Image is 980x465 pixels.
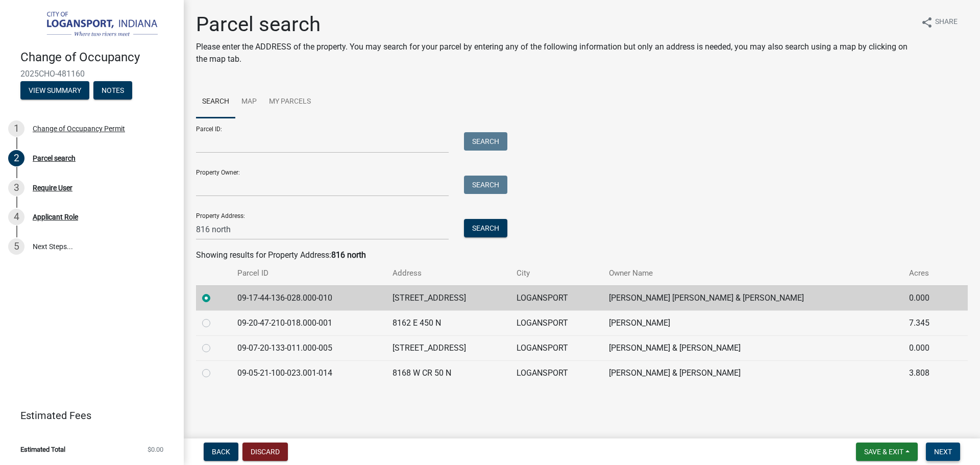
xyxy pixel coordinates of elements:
[903,360,950,385] td: 3.808
[903,261,950,285] th: Acres
[603,310,902,335] td: [PERSON_NAME]
[8,150,24,166] div: 2
[603,335,902,360] td: [PERSON_NAME] & [PERSON_NAME]
[856,443,918,461] button: Save & Exit
[148,446,163,453] span: $0.00
[20,87,89,95] wm-modal-confirm: Summary
[8,180,24,196] div: 3
[921,16,933,29] i: share
[212,448,230,456] span: Back
[464,176,507,194] button: Search
[196,12,913,37] h1: Parcel search
[603,261,902,285] th: Owner Name
[903,335,950,360] td: 0.000
[934,448,952,456] span: Next
[386,261,510,285] th: Address
[913,12,966,32] button: shareShare
[263,86,317,118] a: My Parcels
[20,69,163,79] span: 2025CHO-481160
[33,184,72,191] div: Require User
[33,213,78,221] div: Applicant Role
[20,81,89,100] button: View Summary
[196,86,235,118] a: Search
[235,86,263,118] a: Map
[386,360,510,385] td: 8168 W CR 50 N
[20,50,176,65] h4: Change of Occupancy
[864,448,903,456] span: Save & Exit
[603,285,902,310] td: [PERSON_NAME] [PERSON_NAME] & [PERSON_NAME]
[20,446,65,453] span: Estimated Total
[926,443,960,461] button: Next
[33,155,76,162] div: Parcel search
[33,125,125,132] div: Change of Occupancy Permit
[93,87,132,95] wm-modal-confirm: Notes
[903,310,950,335] td: 7.345
[935,16,958,29] span: Share
[603,360,902,385] td: [PERSON_NAME] & [PERSON_NAME]
[20,11,167,39] img: City of Logansport, Indiana
[386,285,510,310] td: [STREET_ADDRESS]
[8,120,24,137] div: 1
[231,310,386,335] td: 09-20-47-210-018.000-001
[204,443,238,461] button: Back
[231,285,386,310] td: 09-17-44-136-028.000-010
[242,443,288,461] button: Discard
[8,209,24,225] div: 4
[231,360,386,385] td: 09-05-21-100-023.001-014
[386,335,510,360] td: [STREET_ADDRESS]
[386,310,510,335] td: 8162 E 450 N
[464,132,507,151] button: Search
[196,249,968,261] div: Showing results for Property Address:
[510,310,603,335] td: LOGANSPORT
[196,41,913,65] p: Please enter the ADDRESS of the property. You may search for your parcel by entering any of the f...
[93,81,132,100] button: Notes
[903,285,950,310] td: 0.000
[8,405,167,426] a: Estimated Fees
[510,360,603,385] td: LOGANSPORT
[8,238,24,255] div: 5
[510,285,603,310] td: LOGANSPORT
[464,219,507,237] button: Search
[510,261,603,285] th: City
[331,250,366,260] strong: 816 north
[231,261,386,285] th: Parcel ID
[510,335,603,360] td: LOGANSPORT
[231,335,386,360] td: 09-07-20-133-011.000-005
